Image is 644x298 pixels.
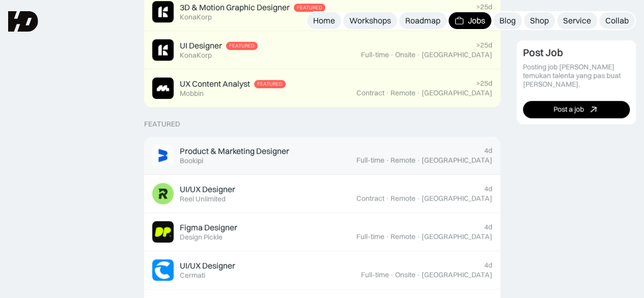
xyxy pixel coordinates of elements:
[180,78,250,89] div: UX Content Analyst
[390,50,394,59] div: ·
[180,146,289,156] div: Product & Marketing Designer
[180,51,212,60] div: KonaKorp
[493,12,522,29] a: Blog
[499,15,516,26] div: Blog
[476,3,492,11] div: >25d
[385,194,389,203] div: ·
[180,222,237,233] div: Figma Designer
[484,184,492,193] div: 4d
[599,12,635,29] a: Collab
[180,195,226,203] div: Reel Unlimited
[152,39,174,61] img: Job Image
[484,261,492,269] div: 4d
[524,12,555,29] a: Shop
[144,31,500,69] a: Job ImageUI DesignerFeaturedKonaKorp>25dFull-time·Onsite·[GEOGRAPHIC_DATA]
[385,89,389,97] div: ·
[476,79,492,88] div: >25d
[422,194,492,203] div: [GEOGRAPHIC_DATA]
[385,156,389,165] div: ·
[416,232,421,241] div: ·
[553,105,584,114] div: Post a job
[449,12,491,29] a: Jobs
[405,15,440,26] div: Roadmap
[313,15,335,26] div: Home
[530,15,549,26] div: Shop
[229,43,255,49] div: Featured
[484,223,492,231] div: 4d
[144,213,500,251] a: Job ImageFigma DesignerDesign Pickle4dFull-time·Remote·[GEOGRAPHIC_DATA]
[523,47,563,59] div: Post Job
[422,89,492,97] div: [GEOGRAPHIC_DATA]
[180,260,235,271] div: UI/UX Designer
[523,63,630,89] div: Posting job [PERSON_NAME] temukan talenta yang pas buat [PERSON_NAME].
[180,156,203,165] div: Bookipi
[422,156,492,165] div: [GEOGRAPHIC_DATA]
[523,101,630,118] a: Post a job
[390,89,415,97] div: Remote
[144,137,500,175] a: Job ImageProduct & Marketing DesignerBookipi4dFull-time·Remote·[GEOGRAPHIC_DATA]
[390,232,415,241] div: Remote
[390,156,415,165] div: Remote
[257,81,283,87] div: Featured
[416,156,421,165] div: ·
[152,221,174,242] img: Job Image
[385,232,389,241] div: ·
[422,50,492,59] div: [GEOGRAPHIC_DATA]
[361,270,389,279] div: Full-time
[356,194,384,203] div: Contract
[180,271,205,280] div: Cermati
[144,69,500,107] a: Job ImageUX Content AnalystFeaturedMobbin>25dContract·Remote·[GEOGRAPHIC_DATA]
[180,184,235,195] div: UI/UX Designer
[476,41,492,49] div: >25d
[605,15,629,26] div: Collab
[356,156,384,165] div: Full-time
[144,120,180,128] div: Featured
[180,2,290,13] div: 3D & Motion Graphic Designer
[180,40,222,51] div: UI Designer
[144,175,500,213] a: Job ImageUI/UX DesignerReel Unlimited4dContract·Remote·[GEOGRAPHIC_DATA]
[399,12,446,29] a: Roadmap
[180,13,212,21] div: KonaKorp
[307,12,341,29] a: Home
[422,232,492,241] div: [GEOGRAPHIC_DATA]
[416,194,421,203] div: ·
[395,270,415,279] div: Onsite
[468,15,485,26] div: Jobs
[395,50,415,59] div: Onsite
[343,12,397,29] a: Workshops
[144,251,500,289] a: Job ImageUI/UX DesignerCermati4dFull-time·Onsite·[GEOGRAPHIC_DATA]
[422,270,492,279] div: [GEOGRAPHIC_DATA]
[390,270,394,279] div: ·
[416,50,421,59] div: ·
[484,146,492,155] div: 4d
[297,5,322,11] div: Featured
[180,89,204,98] div: Mobbin
[152,1,174,22] img: Job Image
[557,12,597,29] a: Service
[180,233,222,241] div: Design Pickle
[349,15,391,26] div: Workshops
[390,194,415,203] div: Remote
[152,259,174,281] img: Job Image
[356,89,384,97] div: Contract
[563,15,591,26] div: Service
[356,232,384,241] div: Full-time
[416,89,421,97] div: ·
[152,145,174,166] img: Job Image
[416,270,421,279] div: ·
[152,77,174,99] img: Job Image
[152,183,174,204] img: Job Image
[361,50,389,59] div: Full-time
